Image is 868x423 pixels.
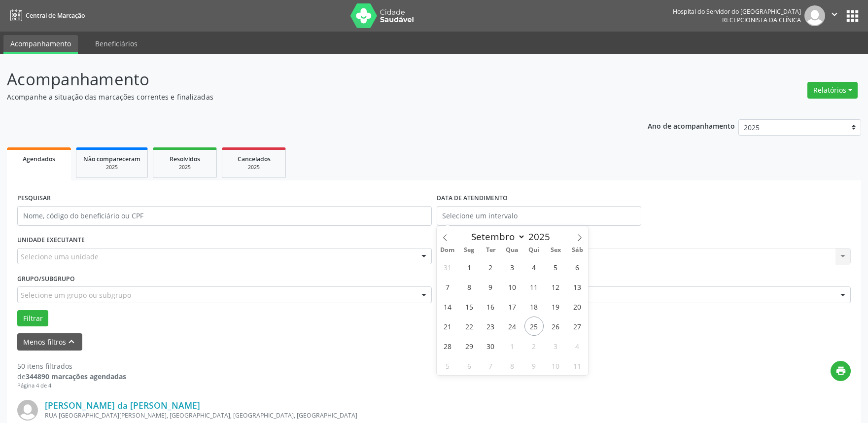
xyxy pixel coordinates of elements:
[467,230,526,244] select: Month
[459,356,479,375] span: Outubro 6, 2025
[26,11,85,20] span: Central de Marcação
[45,411,703,420] div: RUA [GEOGRAPHIC_DATA][PERSON_NAME], [GEOGRAPHIC_DATA], [GEOGRAPHIC_DATA], [GEOGRAPHIC_DATA]
[83,155,140,163] span: Não compareceram
[17,310,48,327] button: Filtrar
[673,7,801,16] div: Hospital do Servidor do [GEOGRAPHIC_DATA]
[83,164,140,171] div: 2025
[566,247,588,253] span: Sáb
[459,277,479,296] span: Setembro 8, 2025
[502,247,523,253] span: Qua
[545,247,566,253] span: Sex
[66,336,77,347] i: keyboard_arrow_up
[568,336,587,355] span: Outubro 4, 2025
[17,361,126,371] div: 50 itens filtrados
[481,277,500,296] span: Setembro 9, 2025
[825,5,844,26] button: 
[17,233,85,248] label: UNIDADE EXECUTANTE
[7,92,605,102] p: Acompanhe a situação das marcações correntes e finalizadas
[503,297,522,316] span: Setembro 17, 2025
[160,164,209,171] div: 2025
[546,297,565,316] span: Setembro 19, 2025
[524,297,544,316] span: Setembro 18, 2025
[524,356,544,375] span: Outubro 9, 2025
[438,257,457,277] span: Agosto 31, 2025
[45,400,200,411] a: [PERSON_NAME] da [PERSON_NAME]
[568,356,587,375] span: Outubro 11, 2025
[459,336,479,355] span: Setembro 29, 2025
[438,336,457,355] span: Setembro 28, 2025
[437,191,508,206] label: DATA DE ATENDIMENTO
[437,206,641,226] input: Selecione um intervalo
[523,247,545,253] span: Qui
[546,356,565,375] span: Outubro 10, 2025
[480,247,502,253] span: Ter
[481,356,500,375] span: Outubro 7, 2025
[568,297,587,316] span: Setembro 20, 2025
[503,336,522,355] span: Outubro 1, 2025
[458,247,480,253] span: Seg
[524,317,544,336] span: Setembro 25, 2025
[17,371,126,382] div: de
[503,356,522,375] span: Outubro 8, 2025
[568,277,587,296] span: Setembro 13, 2025
[438,356,457,375] span: Outubro 5, 2025
[568,257,587,277] span: Setembro 6, 2025
[17,382,126,390] div: Página 4 de 4
[170,155,200,163] span: Resolvidos
[546,277,565,296] span: Setembro 12, 2025
[17,333,82,351] button: Menos filtroskeyboard_arrow_up
[807,82,858,99] button: Relatórios
[459,297,479,316] span: Setembro 15, 2025
[503,317,522,336] span: Setembro 24, 2025
[438,277,457,296] span: Setembro 7, 2025
[568,317,587,336] span: Setembro 27, 2025
[26,372,126,381] strong: 344890 marcações agendadas
[17,271,75,286] label: Grupo/Subgrupo
[503,257,522,277] span: Setembro 3, 2025
[481,336,500,355] span: Setembro 30, 2025
[503,277,522,296] span: Setembro 10, 2025
[829,9,840,20] i: 
[722,16,801,24] span: Recepcionista da clínica
[524,257,544,277] span: Setembro 4, 2025
[229,164,278,171] div: 2025
[804,5,825,26] img: img
[7,67,605,92] p: Acompanhamento
[525,230,558,243] input: Year
[437,247,458,253] span: Dom
[21,290,131,300] span: Selecione um grupo ou subgrupo
[17,206,432,226] input: Nome, código do beneficiário ou CPF
[481,297,500,316] span: Setembro 16, 2025
[481,257,500,277] span: Setembro 2, 2025
[21,251,99,262] span: Selecione uma unidade
[524,336,544,355] span: Outubro 2, 2025
[648,119,735,132] p: Ano de acompanhamento
[7,7,85,24] a: Central de Marcação
[459,317,479,336] span: Setembro 22, 2025
[17,191,51,206] label: PESQUISAR
[481,317,500,336] span: Setembro 23, 2025
[459,257,479,277] span: Setembro 1, 2025
[88,35,144,52] a: Beneficiários
[546,336,565,355] span: Outubro 3, 2025
[23,155,55,163] span: Agendados
[835,365,846,376] i: print
[238,155,271,163] span: Cancelados
[3,35,78,54] a: Acompanhamento
[438,317,457,336] span: Setembro 21, 2025
[831,361,851,381] button: print
[524,277,544,296] span: Setembro 11, 2025
[546,257,565,277] span: Setembro 5, 2025
[17,400,38,421] img: img
[546,317,565,336] span: Setembro 26, 2025
[844,7,861,25] button: apps
[438,297,457,316] span: Setembro 14, 2025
